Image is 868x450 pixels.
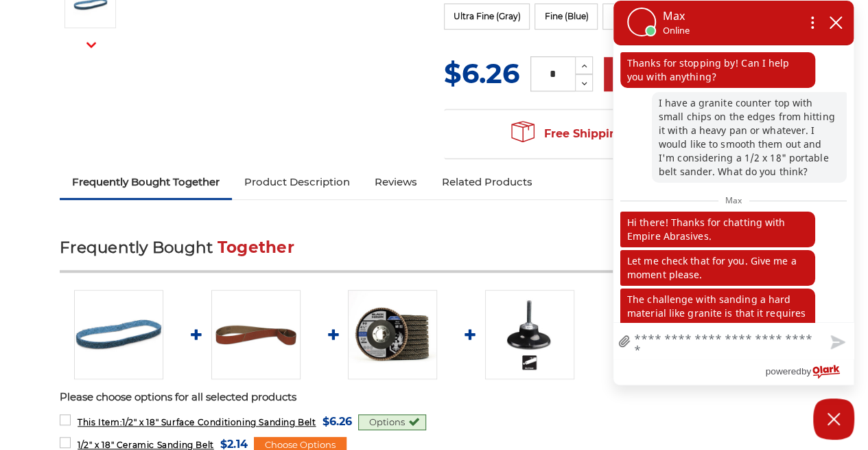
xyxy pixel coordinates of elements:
strong: This Item: [78,417,122,427]
button: Next [75,30,108,60]
p: I have a granite counter top with small chips on the edges from hitting it with a heavy pan or wh... [652,92,847,183]
a: file upload [613,326,635,359]
a: Reviews [362,167,430,197]
div: Options [358,414,426,431]
span: $6.26 [322,412,352,431]
span: $6.26 [444,56,519,90]
a: Frequently Bought Together [60,167,232,197]
span: 1/2" x 18" Ceramic Sanding Belt [78,440,214,450]
p: Online [663,24,690,37]
button: Close Chatbox [813,398,854,440]
a: Product Description [232,167,362,197]
span: by [801,363,811,380]
p: Max [663,8,690,24]
span: Frequently Bought [60,238,213,257]
span: Max [718,192,749,209]
img: Surface Conditioning Sanding Belts [74,290,163,379]
button: Open chat options menu [800,11,825,34]
a: Related Products [430,167,545,197]
a: Powered by Olark [765,359,854,385]
p: Thanks for stopping by! Can I help you with anything? [620,52,815,88]
button: Send message [819,327,854,359]
div: chat [613,45,854,322]
p: The challenge with sanding a hard material like granite is that it requires a specific abrasive m... [620,289,815,448]
p: Please choose options for all selected products [60,390,808,405]
p: Hi there! Thanks for chatting with Empire Abrasives. [620,212,815,247]
button: close chatbox [825,12,847,33]
span: 1/2" x 18" Surface Conditioning Sanding Belt [78,417,316,427]
span: Together [218,238,294,257]
span: powered [765,363,801,380]
p: Let me check that for you. Give me a moment please. [620,250,815,286]
span: Free Shipping on orders over $149 [511,120,740,148]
